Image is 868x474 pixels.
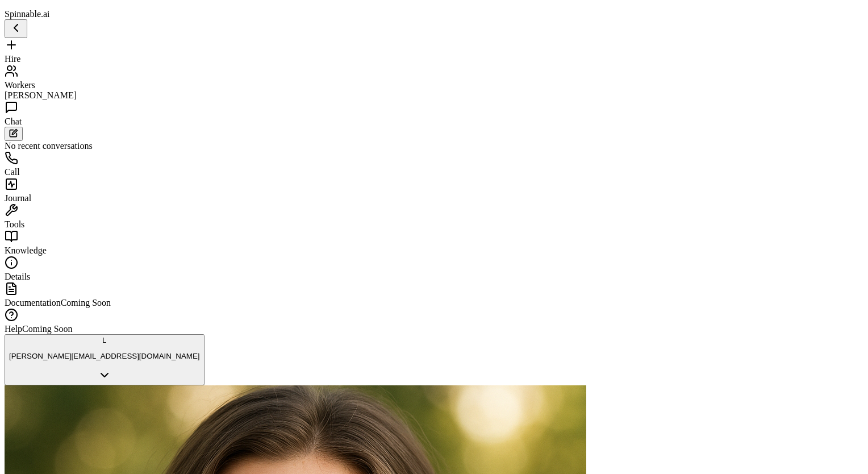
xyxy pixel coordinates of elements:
[9,352,200,360] p: [PERSON_NAME][EMAIL_ADDRESS][DOMAIN_NAME]
[41,9,50,19] span: .ai
[5,117,22,126] span: Chat
[5,246,47,255] span: Knowledge
[61,298,111,307] span: Coming Soon
[5,272,30,281] span: Details
[5,298,61,307] span: Documentation
[5,90,863,101] div: [PERSON_NAME]
[5,127,23,141] button: Start new chat
[5,219,24,229] span: Tools
[5,54,20,64] span: Hire
[5,80,35,90] span: Workers
[22,324,72,334] span: Coming Soon
[5,334,205,385] button: L[PERSON_NAME][EMAIL_ADDRESS][DOMAIN_NAME]
[5,141,863,151] div: No recent conversations
[5,324,22,334] span: Help
[5,9,50,19] span: Spinnable
[5,167,20,177] span: Call
[102,336,106,344] span: L
[5,193,31,203] span: Journal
